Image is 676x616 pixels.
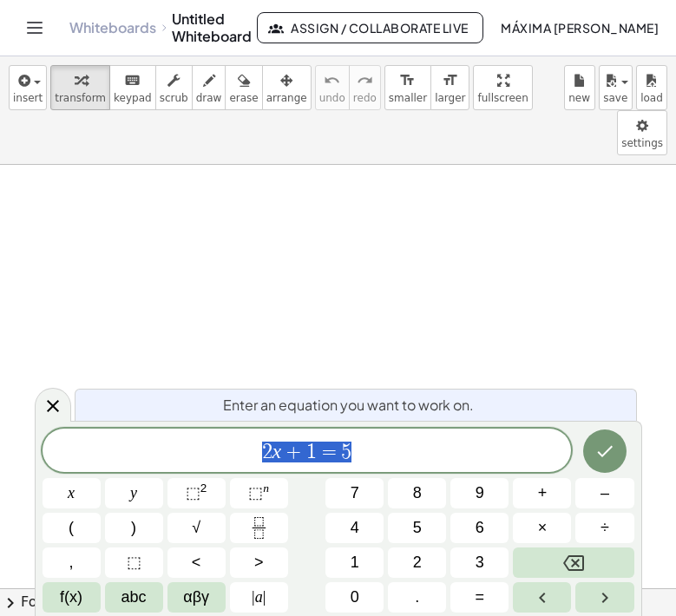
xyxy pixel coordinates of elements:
[583,429,627,473] button: Done
[473,65,532,110] button: fullscreen
[575,513,633,543] button: Divide
[325,478,384,508] button: 7
[315,65,350,110] button: undoundo
[230,582,288,613] button: Absolute value
[413,482,422,505] span: 8
[357,70,373,91] i: redo
[121,586,147,609] span: abc
[487,12,673,43] button: Máxima [PERSON_NAME]
[477,92,528,104] span: fullscreen
[167,478,226,508] button: Squared
[272,440,282,462] var: x
[306,442,317,462] span: 1
[575,478,633,508] button: Minus
[476,482,484,505] span: 9
[413,551,422,574] span: 2
[476,516,484,540] span: 6
[351,551,359,574] span: 1
[272,20,469,36] span: Assign / Collaborate Live
[575,582,633,613] button: Right arrow
[130,482,137,505] span: y
[538,516,548,540] span: ×
[43,547,101,578] button: ,
[114,92,152,104] span: keypad
[192,551,201,574] span: <
[230,478,288,508] button: Superscript
[399,70,416,91] i: format_size
[442,70,458,91] i: format_size
[351,586,359,609] span: 0
[281,442,306,462] span: +
[568,92,590,104] span: new
[564,65,595,110] button: new
[167,582,226,613] button: Greek alphabet
[601,516,609,540] span: ÷
[388,582,446,613] button: .
[388,513,446,543] button: 5
[538,482,548,505] span: +
[225,65,262,110] button: erase
[105,547,163,578] button: Placeholder
[200,482,207,495] sup: 2
[167,513,226,543] button: Square root
[388,547,446,578] button: 2
[351,516,359,540] span: 4
[513,478,571,508] button: Plus
[415,586,419,609] span: .
[252,588,255,606] span: |
[43,478,101,508] button: x
[351,482,359,505] span: 7
[160,92,188,104] span: scrub
[105,478,163,508] button: y
[55,92,106,104] span: transform
[349,65,381,110] button: redoredo
[43,582,101,613] button: Functions
[196,92,222,104] span: draw
[68,482,75,505] span: x
[262,65,312,110] button: arrange
[131,516,136,540] span: )
[603,92,627,104] span: save
[325,582,384,613] button: 0
[230,547,288,578] button: Greater than
[263,482,269,495] sup: n
[450,513,509,543] button: 6
[69,19,156,36] a: Whiteboards
[105,582,163,613] button: Alphabet
[105,513,163,543] button: )
[388,478,446,508] button: 8
[252,586,266,609] span: a
[599,65,633,110] button: save
[430,65,469,110] button: format_sizelarger
[435,92,465,104] span: larger
[325,513,384,543] button: 4
[50,65,110,110] button: transform
[13,92,43,104] span: insert
[223,395,474,416] span: Enter an equation you want to work on.
[229,92,258,104] span: erase
[621,137,663,149] span: settings
[192,516,200,540] span: √
[9,65,47,110] button: insert
[513,547,633,578] button: Backspace
[341,442,351,462] span: 5
[254,551,264,574] span: >
[167,547,226,578] button: Less than
[319,92,345,104] span: undo
[317,442,342,462] span: =
[389,92,427,104] span: smaller
[601,482,609,505] span: –
[69,516,74,540] span: (
[248,484,263,501] span: ⬚
[263,588,266,606] span: |
[192,65,226,110] button: draw
[384,65,431,110] button: format_sizesmaller
[127,551,141,574] span: ⬚
[183,586,209,609] span: αβγ
[69,551,74,574] span: ,
[324,70,340,91] i: undo
[617,110,667,155] button: settings
[476,551,484,574] span: 3
[636,65,667,110] button: load
[325,547,384,578] button: 1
